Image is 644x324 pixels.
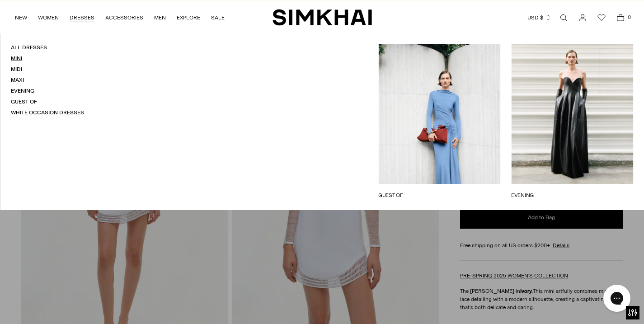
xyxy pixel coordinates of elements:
a: SALE [211,8,225,28]
a: Go to the account page [573,9,592,27]
button: USD $ [527,8,551,28]
a: MEN [154,8,166,28]
iframe: Gorgias live chat messenger [599,282,635,315]
a: WOMEN [38,8,59,28]
a: EXPLORE [177,8,200,28]
a: NEW [15,8,27,28]
a: Open search modal [555,9,573,27]
a: ACCESSORIES [105,8,143,28]
a: SIMKHAI [273,9,372,26]
span: 0 [625,13,633,21]
a: Open cart modal [611,9,630,27]
a: DRESSES [70,8,94,28]
a: Wishlist [592,9,611,27]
